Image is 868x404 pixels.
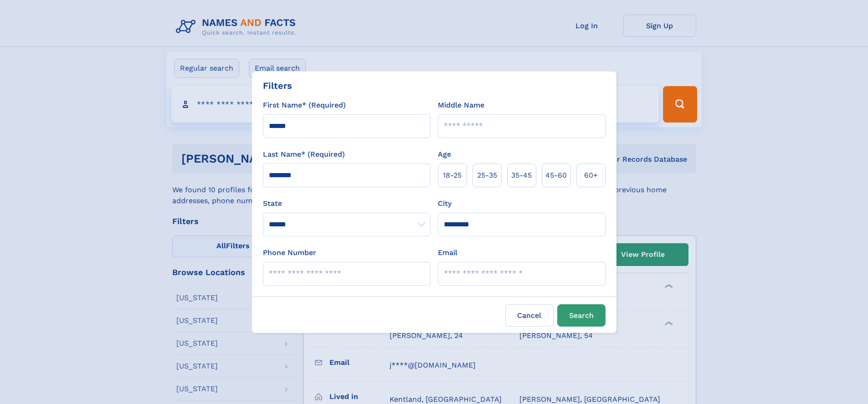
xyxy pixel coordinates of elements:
[438,247,457,258] label: Email
[263,149,345,160] label: Last Name* (Required)
[263,100,346,111] label: First Name* (Required)
[584,170,598,181] span: 60+
[505,304,554,327] label: Cancel
[511,170,532,181] span: 35‑45
[263,247,316,258] label: Phone Number
[438,149,451,160] label: Age
[263,79,292,92] div: Filters
[477,170,497,181] span: 25‑35
[443,170,462,181] span: 18‑25
[557,304,606,327] button: Search
[438,198,452,209] label: City
[263,198,431,209] label: State
[438,100,484,111] label: Middle Name
[545,170,567,181] span: 45‑60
